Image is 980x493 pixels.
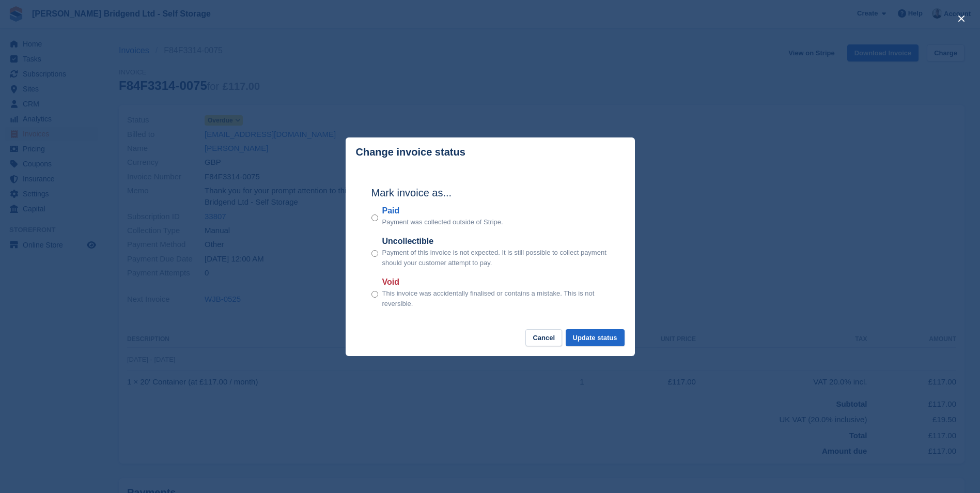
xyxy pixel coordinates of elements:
p: Payment was collected outside of Stripe. [382,217,503,227]
button: Cancel [525,329,562,346]
button: close [953,10,970,27]
h2: Mark invoice as... [371,185,609,201]
p: Change invoice status [356,146,465,158]
label: Uncollectible [382,235,609,248]
button: Update status [566,329,625,346]
label: Paid [382,205,503,217]
p: Payment of this invoice is not expected. It is still possible to collect payment should your cust... [382,248,609,268]
p: This invoice was accidentally finalised or contains a mistake. This is not reversible. [382,288,609,309]
label: Void [382,276,609,288]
